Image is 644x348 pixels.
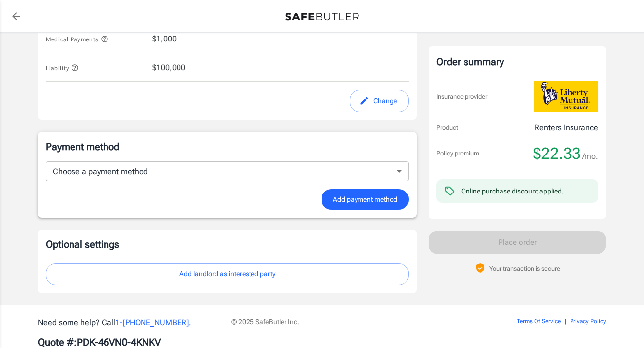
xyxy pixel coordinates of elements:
button: Medical Payments [46,33,108,45]
div: Online purchase discount applied. [461,186,564,196]
a: Terms Of Service [517,318,561,325]
span: $100,000 [152,62,185,74]
button: Liability [46,62,79,74]
button: edit [350,90,409,112]
p: Payment method [46,140,409,154]
span: Liability [46,65,79,72]
span: /mo. [582,150,598,163]
span: Add payment method [333,193,397,206]
span: $1,000 [152,33,177,45]
p: Policy premium [436,149,479,158]
p: Optional settings [46,237,409,251]
p: Your transaction is secure [489,264,560,273]
img: Back to quotes [285,13,359,21]
p: Insurance provider [436,92,487,102]
p: Renters Insurance [535,122,598,134]
a: 1-[PHONE_NUMBER] [115,318,189,327]
div: Order summary [436,54,598,69]
p: © 2025 SafeButler Inc. [231,317,461,327]
a: Privacy Policy [570,318,606,325]
b: Quote #: PDK-46VN0-4KNKV [38,336,161,348]
p: Product [436,123,458,133]
img: Liberty Mutual [534,81,598,112]
span: Medical Payments [46,36,108,43]
a: back to quotes [6,6,26,26]
button: Add payment method [322,189,409,210]
button: Add landlord as interested party [46,263,409,285]
span: | [565,318,566,325]
p: Need some help? Call . [38,317,219,329]
span: $22.33 [533,144,581,163]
